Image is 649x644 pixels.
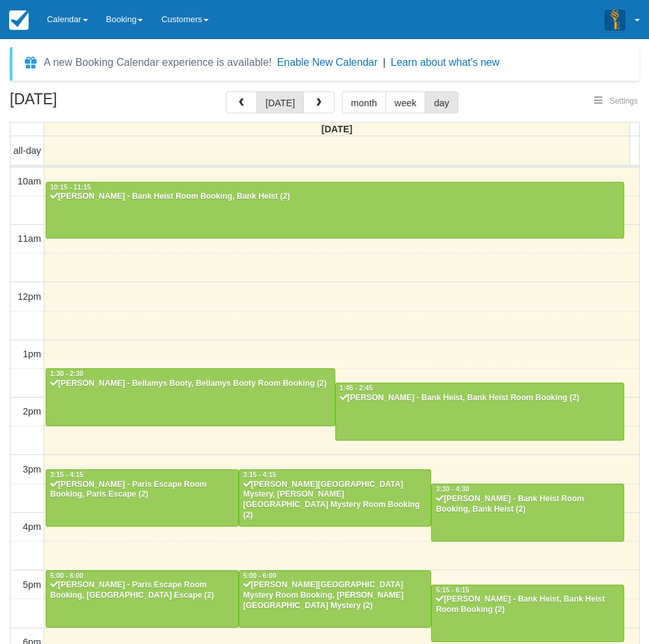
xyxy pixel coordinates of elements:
span: 1:45 - 2:45 [340,385,373,392]
span: | [383,57,385,68]
span: Settings [610,96,638,106]
button: month [342,91,386,113]
span: all-day [14,145,41,156]
a: 3:15 - 4:15[PERSON_NAME] - Paris Escape Room Booking, Paris Escape (2) [46,469,239,527]
div: [PERSON_NAME] - Bank Heist, Bank Heist Room Booking (2) [435,594,620,615]
div: [PERSON_NAME] - Paris Escape Room Booking, [GEOGRAPHIC_DATA] Escape (2) [50,580,235,601]
div: [PERSON_NAME] - Paris Escape Room Booking, Paris Escape (2) [50,480,235,501]
button: day [425,91,458,113]
span: 2pm [23,406,41,417]
span: 3pm [23,464,41,475]
button: Settings [586,92,646,111]
h2: [DATE] [10,91,175,115]
span: 1pm [23,349,41,359]
div: [PERSON_NAME] - Bank Heist, Bank Heist Room Booking (2) [339,393,621,403]
div: [PERSON_NAME][GEOGRAPHIC_DATA] Mystery Room Booking, [PERSON_NAME][GEOGRAPHIC_DATA] Mystery (2) [243,580,428,611]
div: [PERSON_NAME] - Bellamys Booty, Bellamys Booty Room Booking (2) [50,379,331,389]
a: 3:15 - 4:15[PERSON_NAME][GEOGRAPHIC_DATA] Mystery, [PERSON_NAME][GEOGRAPHIC_DATA] Mystery Room Bo... [239,469,432,527]
span: 5:00 - 6:00 [243,572,277,579]
img: A3 [605,9,626,30]
a: 5:00 - 6:00[PERSON_NAME] - Paris Escape Room Booking, [GEOGRAPHIC_DATA] Escape (2) [46,570,239,628]
button: [DATE] [256,91,304,113]
span: 5pm [23,579,41,590]
a: 3:30 - 4:30[PERSON_NAME] - Bank Heist Room Booking, Bank Heist (2) [431,484,624,541]
a: 5:15 - 6:15[PERSON_NAME] - Bank Heist, Bank Heist Room Booking (2) [431,585,624,642]
button: week [385,91,426,113]
a: 10:15 - 11:15[PERSON_NAME] - Bank Heist Room Booking, Bank Heist (2) [46,182,624,239]
span: [DATE] [322,124,353,134]
span: 11am [18,233,41,244]
span: 10am [18,176,41,186]
img: checkfront-main-nav-mini-logo.png [9,10,29,30]
span: 5:15 - 6:15 [436,587,469,594]
span: 5:00 - 6:00 [50,572,83,579]
span: 3:15 - 4:15 [243,471,277,478]
span: 3:30 - 4:30 [436,486,469,493]
span: 4pm [23,521,41,532]
div: A new Booking Calendar experience is available! [44,55,272,70]
a: 1:30 - 2:30[PERSON_NAME] - Bellamys Booty, Bellamys Booty Room Booking (2) [46,368,335,426]
a: 5:00 - 6:00[PERSON_NAME][GEOGRAPHIC_DATA] Mystery Room Booking, [PERSON_NAME][GEOGRAPHIC_DATA] My... [239,570,432,628]
a: Learn about what's new [391,57,500,68]
div: [PERSON_NAME][GEOGRAPHIC_DATA] Mystery, [PERSON_NAME][GEOGRAPHIC_DATA] Mystery Room Booking (2) [243,480,428,521]
button: Enable New Calendar [277,56,378,69]
span: 3:15 - 4:15 [50,471,83,478]
div: [PERSON_NAME] - Bank Heist Room Booking, Bank Heist (2) [50,192,620,202]
span: 12pm [18,291,41,302]
div: [PERSON_NAME] - Bank Heist Room Booking, Bank Heist (2) [435,494,620,515]
span: 10:15 - 11:15 [50,184,91,191]
span: 1:30 - 2:30 [50,370,83,377]
a: 1:45 - 2:45[PERSON_NAME] - Bank Heist, Bank Heist Room Booking (2) [335,383,625,440]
